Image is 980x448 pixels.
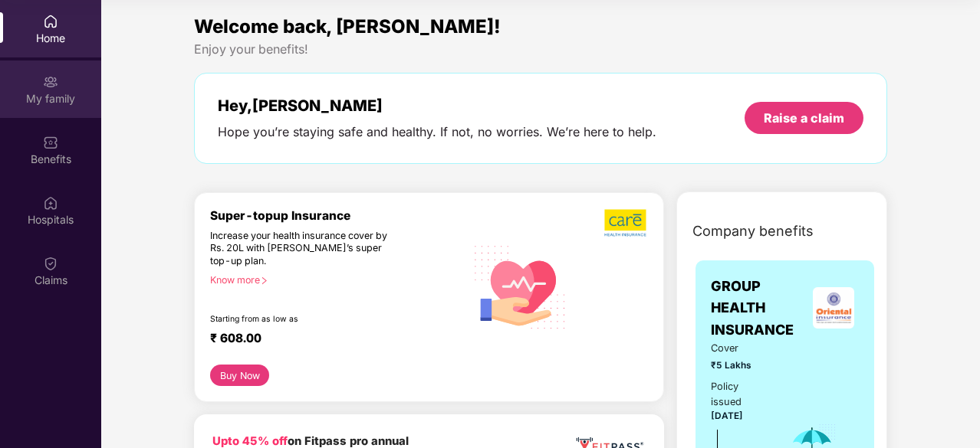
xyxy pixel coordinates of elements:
div: ₹ 608.00 [210,331,450,349]
span: right [260,276,268,285]
div: Super-topup Insurance [210,208,465,223]
div: Policy issued [711,379,767,410]
img: insurerLogo [813,287,854,329]
div: Raise a claim [764,110,844,126]
img: b5dec4f62d2307b9de63beb79f102df3.png [604,208,648,237]
img: svg+xml;base64,PHN2ZyB3aWR0aD0iMjAiIGhlaWdodD0iMjAiIHZpZXdCb3g9IjAgMCAyMCAyMCIgZmlsbD0ibm9uZSIgeG... [43,74,58,90]
div: Enjoy your benefits! [194,41,887,57]
span: [DATE] [711,410,743,421]
span: Cover [711,341,767,356]
img: svg+xml;base64,PHN2ZyBpZD0iQmVuZWZpdHMiIHhtbG5zPSJodHRwOi8vd3d3LnczLm9yZy8yMDAwL3N2ZyIgd2lkdGg9Ij... [43,135,58,150]
span: Company benefits [692,221,814,242]
span: ₹5 Lakhs [711,358,767,373]
div: Hey, [PERSON_NAME] [218,96,656,115]
div: Starting from as low as [210,314,400,325]
img: svg+xml;base64,PHN2ZyBpZD0iSG9zcGl0YWxzIiB4bWxucz0iaHR0cDovL3d3dy53My5vcmcvMjAwMC9zdmciIHdpZHRoPS... [43,195,58,211]
div: Know more [210,274,456,285]
img: svg+xml;base64,PHN2ZyBpZD0iSG9tZSIgeG1sbnM9Imh0dHA6Ly93d3cudzMub3JnLzIwMDAvc3ZnIiB3aWR0aD0iMjAiIG... [43,14,58,29]
div: Increase your health insurance cover by Rs. 20L with [PERSON_NAME]’s super top-up plan. [210,230,400,268]
img: svg+xml;base64,PHN2ZyBpZD0iQ2xhaW0iIHhtbG5zPSJodHRwOi8vd3d3LnczLm9yZy8yMDAwL3N2ZyIgd2lkdGg9IjIwIi... [43,256,58,271]
div: Hope you’re staying safe and healthy. If not, no worries. We’re here to help. [218,124,656,140]
span: GROUP HEALTH INSURANCE [711,276,808,341]
b: Upto 45% off [212,434,288,448]
button: Buy Now [210,365,269,386]
img: svg+xml;base64,PHN2ZyB4bWxucz0iaHR0cDovL3d3dy53My5vcmcvMjAwMC9zdmciIHhtbG5zOnhsaW5rPSJodHRwOi8vd3... [465,231,575,342]
span: Welcome back, [PERSON_NAME]! [194,15,501,38]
